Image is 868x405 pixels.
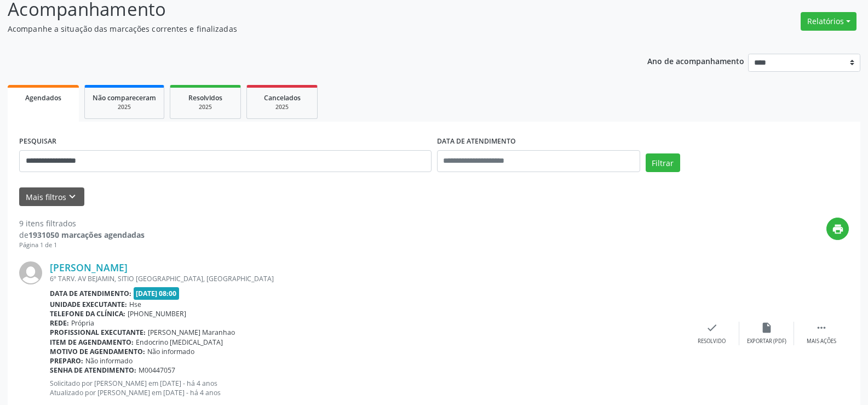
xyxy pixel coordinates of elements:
[19,218,145,229] div: 9 itens filtrados
[136,338,223,347] span: Endocrino [MEDICAL_DATA]
[93,103,156,111] div: 2025
[134,287,180,300] span: [DATE] 08:00
[19,229,145,241] div: de
[19,133,56,150] label: PESQUISAR
[50,338,134,347] b: Item de agendamento:
[832,223,844,235] i: print
[647,54,744,67] p: Ano de acompanhamento
[19,187,84,207] button: Mais filtroskeyboard_arrow_down
[50,366,136,375] b: Senha de atendimento:
[93,93,156,102] span: Não compareceram
[801,12,856,31] button: Relatórios
[28,230,145,240] strong: 1931050 marcações agendadas
[255,103,309,111] div: 2025
[50,261,128,273] a: [PERSON_NAME]
[815,322,827,334] i: 
[264,93,301,102] span: Cancelados
[129,300,141,309] span: Hse
[19,241,145,250] div: Página 1 de 1
[50,379,685,397] p: Solicitado por [PERSON_NAME] em [DATE] - há 4 anos Atualizado por [PERSON_NAME] em [DATE] - há 4 ...
[71,318,94,328] span: Própria
[25,93,61,102] span: Agendados
[178,103,233,111] div: 2025
[147,347,194,356] span: Não informado
[139,366,175,375] span: M00447057
[646,153,680,172] button: Filtrar
[148,328,235,337] span: [PERSON_NAME] Maranhao
[50,347,145,356] b: Motivo de agendamento:
[50,274,685,283] div: 6º TARV. AV BEJAMIN, SITIO [GEOGRAPHIC_DATA], [GEOGRAPHIC_DATA]
[706,322,718,334] i: check
[85,356,133,366] span: Não informado
[19,261,42,284] img: img
[66,191,78,203] i: keyboard_arrow_down
[747,338,786,345] div: Exportar (PDF)
[50,309,125,318] b: Telefone da clínica:
[50,300,127,309] b: Unidade executante:
[188,93,222,102] span: Resolvidos
[807,338,836,345] div: Mais ações
[128,309,186,318] span: [PHONE_NUMBER]
[826,218,849,240] button: print
[761,322,773,334] i: insert_drive_file
[698,338,726,345] div: Resolvido
[50,318,69,328] b: Rede:
[8,23,605,35] p: Acompanhe a situação das marcações correntes e finalizadas
[437,133,516,150] label: DATA DE ATENDIMENTO
[50,328,146,337] b: Profissional executante:
[50,289,131,298] b: Data de atendimento:
[50,356,83,366] b: Preparo:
